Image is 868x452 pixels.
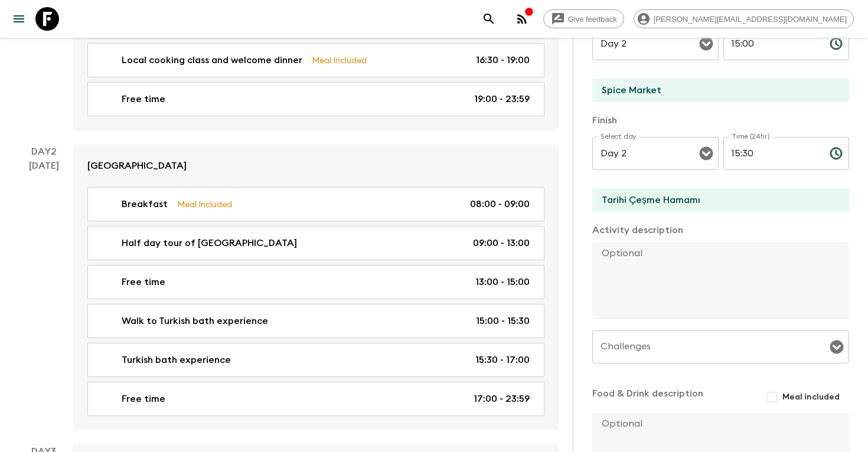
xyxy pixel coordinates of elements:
p: Activity description [592,223,849,237]
a: Turkish bath experience15:30 - 17:00 [87,343,544,377]
p: Food & Drink description [592,387,703,408]
span: Give feedback [562,15,624,24]
button: Open [698,145,714,162]
p: Free time [122,392,165,406]
a: BreakfastMeal Included08:00 - 09:00 [87,187,544,221]
p: Breakfast [122,197,168,211]
p: Free time [122,275,165,289]
span: [PERSON_NAME][EMAIL_ADDRESS][DOMAIN_NAME] [647,15,853,24]
div: [PERSON_NAME][EMAIL_ADDRESS][DOMAIN_NAME] [634,9,854,28]
label: Select day [601,132,637,142]
p: 17:00 - 23:59 [474,392,530,406]
button: Choose time, selected time is 3:30 PM [824,142,848,165]
a: Local cooking class and welcome dinnerMeal Included16:30 - 19:00 [87,43,544,77]
p: Local cooking class and welcome dinner [122,53,302,67]
a: Half day tour of [GEOGRAPHIC_DATA]09:00 - 13:00 [87,226,544,260]
button: Choose time, selected time is 3:00 PM [824,32,848,55]
p: Day 2 [14,145,73,159]
a: [GEOGRAPHIC_DATA] [73,145,559,187]
p: Meal Included [312,54,367,67]
label: Time (24hr) [732,132,770,142]
p: 15:30 - 17:00 [475,353,530,367]
button: menu [7,7,31,31]
button: Open [698,35,714,52]
p: Free time [122,92,165,106]
input: Start Location [592,78,840,102]
p: Walk to Turkish bath experience [122,314,268,328]
p: 15:00 - 15:30 [476,314,530,328]
a: Free time17:00 - 23:59 [87,382,544,416]
span: Meal included [782,391,840,403]
p: Finish [592,113,849,127]
p: Half day tour of [GEOGRAPHIC_DATA] [122,236,297,250]
p: 09:00 - 13:00 [473,236,530,250]
p: Meal Included [177,198,232,211]
a: Walk to Turkish bath experience15:00 - 15:30 [87,304,544,338]
input: hh:mm [723,137,820,170]
p: 13:00 - 15:00 [475,275,530,289]
input: End Location (leave blank if same as Start) [592,188,840,212]
p: Turkish bath experience [122,353,231,367]
p: 08:00 - 09:00 [470,197,530,211]
p: 16:30 - 19:00 [476,53,530,67]
a: Free time19:00 - 23:59 [87,82,544,116]
a: Free time13:00 - 15:00 [87,265,544,299]
p: 19:00 - 23:59 [474,92,530,106]
div: [DATE] [29,159,59,430]
input: hh:mm [723,27,820,60]
p: [GEOGRAPHIC_DATA] [87,159,187,173]
button: Open [828,339,845,355]
button: search adventures [477,7,501,31]
a: Give feedback [543,9,624,28]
